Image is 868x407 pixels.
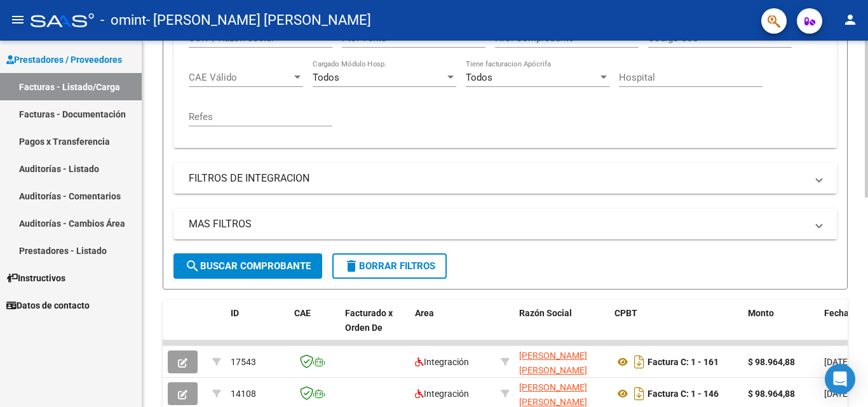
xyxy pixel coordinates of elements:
i: Descargar documento [631,352,648,372]
div: 27430979081 [519,349,604,375]
mat-icon: search [185,258,200,274]
mat-icon: delete [344,258,359,274]
span: Todos [466,72,492,83]
datatable-header-cell: Monto [743,300,819,356]
datatable-header-cell: ID [226,300,289,356]
span: ID [231,308,239,318]
mat-icon: person [843,12,858,27]
datatable-header-cell: Razón Social [514,300,609,356]
span: Area [415,308,434,318]
span: [PERSON_NAME] [PERSON_NAME] [519,350,587,375]
span: Integración [415,389,469,399]
span: [PERSON_NAME] [PERSON_NAME] [519,382,587,407]
span: 14108 [231,389,256,399]
strong: Factura C: 1 - 161 [648,357,719,367]
strong: $ 98.964,88 [748,389,795,399]
span: Razón Social [519,308,572,318]
strong: Factura C: 1 - 146 [648,389,719,399]
span: Buscar Comprobante [185,260,311,272]
span: Datos de contacto [6,298,90,312]
span: CPBT [614,308,637,318]
mat-expansion-panel-header: FILTROS DE INTEGRACION [173,163,837,194]
span: Monto [748,308,774,318]
button: Buscar Comprobante [173,253,322,279]
div: 27430979081 [519,380,604,407]
mat-icon: menu [10,12,25,27]
datatable-header-cell: Area [410,300,496,356]
span: Todos [313,72,339,83]
span: - [PERSON_NAME] [PERSON_NAME] [146,6,371,34]
span: [DATE] [824,389,850,399]
span: Borrar Filtros [344,260,435,272]
span: 17543 [231,357,256,367]
span: CAE Válido [189,72,292,83]
mat-panel-title: FILTROS DE INTEGRACION [189,171,806,185]
datatable-header-cell: Facturado x Orden De [340,300,410,356]
span: [DATE] [824,357,850,367]
span: CAE [294,308,311,318]
mat-panel-title: MAS FILTROS [189,217,806,231]
span: Instructivos [6,271,65,285]
div: Open Intercom Messenger [825,364,855,394]
datatable-header-cell: CPBT [609,300,743,356]
button: Borrar Filtros [332,253,447,279]
i: Descargar documento [631,384,648,404]
datatable-header-cell: CAE [289,300,340,356]
span: Prestadores / Proveedores [6,53,122,67]
span: - omint [100,6,146,34]
span: Integración [415,357,469,367]
mat-expansion-panel-header: MAS FILTROS [173,209,837,239]
strong: $ 98.964,88 [748,357,795,367]
span: Facturado x Orden De [345,308,393,333]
